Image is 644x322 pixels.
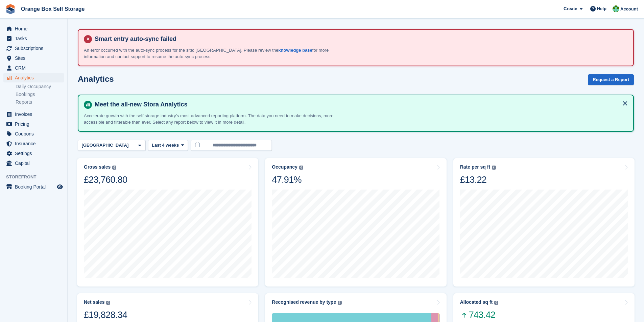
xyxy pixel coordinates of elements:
a: knowledge base [278,48,312,53]
div: Gross sales [84,164,111,170]
button: Request a Report [588,74,634,85]
div: Rate per sq ft [460,164,490,170]
a: menu [3,53,64,63]
a: Daily Occupancy [16,83,64,90]
a: menu [3,109,64,119]
span: Last 4 weeks [152,142,179,149]
div: Net sales [84,299,104,305]
a: menu [3,24,64,33]
div: £19,828.34 [84,309,127,321]
span: CRM [15,63,55,73]
a: Orange Box Self Storage [18,3,88,15]
img: icon-info-grey-7440780725fd019a000dd9b08b2336e03edf1995a4989e88bcd33f0948082b44.svg [492,166,496,170]
span: Storefront [6,174,67,180]
span: Pricing [15,119,55,129]
span: Capital [15,158,55,168]
a: menu [3,44,64,53]
span: Analytics [15,73,55,82]
img: icon-info-grey-7440780725fd019a000dd9b08b2336e03edf1995a4989e88bcd33f0948082b44.svg [106,301,110,305]
a: menu [3,63,64,73]
a: menu [3,139,64,148]
img: icon-info-grey-7440780725fd019a000dd9b08b2336e03edf1995a4989e88bcd33f0948082b44.svg [494,301,498,305]
div: £13.22 [460,174,496,185]
a: menu [3,119,64,129]
button: Last 4 weeks [148,140,188,151]
span: Create [564,5,577,12]
img: icon-info-grey-7440780725fd019a000dd9b08b2336e03edf1995a4989e88bcd33f0948082b44.svg [299,166,303,170]
a: Preview store [56,183,64,191]
span: Help [597,5,606,12]
span: Settings [15,149,55,158]
span: Account [620,6,638,13]
div: Allocated sq ft [460,299,493,305]
h2: Analytics [78,74,114,83]
span: Subscriptions [15,44,55,53]
span: Insurance [15,139,55,148]
a: Reports [16,99,64,105]
a: menu [3,129,64,139]
img: icon-info-grey-7440780725fd019a000dd9b08b2336e03edf1995a4989e88bcd33f0948082b44.svg [338,301,342,305]
h4: Smart entry auto-sync failed [92,35,628,43]
img: stora-icon-8386f47178a22dfd0bd8f6a31ec36ba5ce8667c1dd55bd0f319d3a0aa187defe.svg [5,4,16,14]
span: Home [15,24,55,33]
img: icon-info-grey-7440780725fd019a000dd9b08b2336e03edf1995a4989e88bcd33f0948082b44.svg [112,166,116,170]
div: Occupancy [272,164,297,170]
span: Invoices [15,109,55,119]
span: Booking Portal [15,182,55,192]
a: menu [3,73,64,82]
a: menu [3,182,64,192]
img: Binder Bhardwaj [613,5,619,12]
span: 743.42 [460,309,498,321]
span: Coupons [15,129,55,139]
a: Bookings [16,91,64,98]
div: Recognised revenue by type [272,299,336,305]
div: [GEOGRAPHIC_DATA] [80,142,131,149]
span: Sites [15,53,55,63]
span: Tasks [15,34,55,43]
h4: Meet the all-new Stora Analytics [92,101,628,108]
a: menu [3,149,64,158]
p: Accelerate growth with the self storage industry's most advanced reporting platform. The data you... [84,113,337,126]
a: menu [3,158,64,168]
p: An error occurred with the auto-sync process for the site: [GEOGRAPHIC_DATA]. Please review the f... [84,47,337,60]
div: £23,760.80 [84,174,127,185]
a: menu [3,34,64,43]
div: 47.91% [272,174,303,185]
